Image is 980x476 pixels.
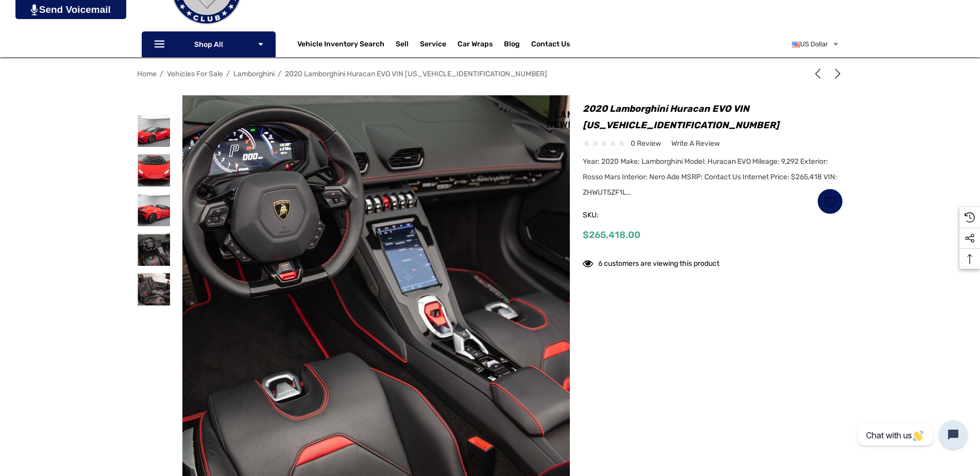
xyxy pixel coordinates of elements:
img: For Sale 2020 Lamborghini Huracan EVO VIN ZHWUT5ZF1LLA15522 [138,233,170,266]
span: Year: 2020 Make: Lamborghini Model: Huracan EVO Mileage: 9,292 Exterior: Rosso Mars Interior: Ner... [583,157,837,197]
a: Lamborghini [233,70,275,78]
svg: Wish List [824,196,836,208]
h1: 2020 Lamborghini Huracan EVO VIN [US_VEHICLE_IDENTIFICATION_NUMBER] [583,100,843,133]
a: Wish List [817,189,843,214]
span: Car Wraps [458,40,493,51]
a: Vehicle Inventory Search [297,40,384,51]
svg: Recently Viewed [965,212,975,223]
svg: Top [959,254,980,264]
a: Previous [813,69,827,79]
a: Next [829,69,843,79]
span: Write a Review [671,139,720,148]
a: Sell [396,34,420,55]
a: Car Wraps [458,34,504,55]
a: Service [420,40,446,51]
img: For Sale 2020 Lamborghini Huracan EVO VIN ZHWUT5ZF1LLA15522 [138,154,170,186]
a: Write a Review [671,137,720,150]
img: PjwhLS0gR2VuZXJhdG9yOiBHcmF2aXQuaW8gLS0+PHN2ZyB4bWxucz0iaHR0cDovL3d3dy53My5vcmcvMjAwMC9zdmciIHhtb... [31,4,38,15]
img: For Sale 2020 Lamborghini Huracan EVO VIN ZHWUT5ZF1LLA15522 [138,194,170,226]
div: 6 customers are viewing this product [583,254,719,270]
span: SKU: [583,208,634,223]
svg: Icon Line [153,39,168,50]
span: 0 review [631,137,661,150]
svg: Icon Arrow Down [257,41,264,48]
a: Blog [504,40,520,51]
a: Vehicles For Sale [167,70,223,78]
a: Home [137,70,157,78]
nav: Breadcrumb [137,65,843,83]
p: Shop All [142,31,276,57]
svg: Social Media [965,233,975,244]
span: $265,418.00 [583,229,640,241]
img: For Sale 2020 Lamborghini Huracan EVO VIN ZHWUT5ZF1LLA15522 [138,114,170,147]
a: 2020 Lamborghini Huracan EVO VIN [US_VEHICLE_IDENTIFICATION_NUMBER] [285,70,547,78]
a: USD [792,34,839,55]
a: Contact Us [531,40,570,51]
img: For Sale 2020 Lamborghini Huracan EVO VIN ZHWUT5ZF1LLA15522 [138,273,170,305]
span: Sell [396,40,409,51]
